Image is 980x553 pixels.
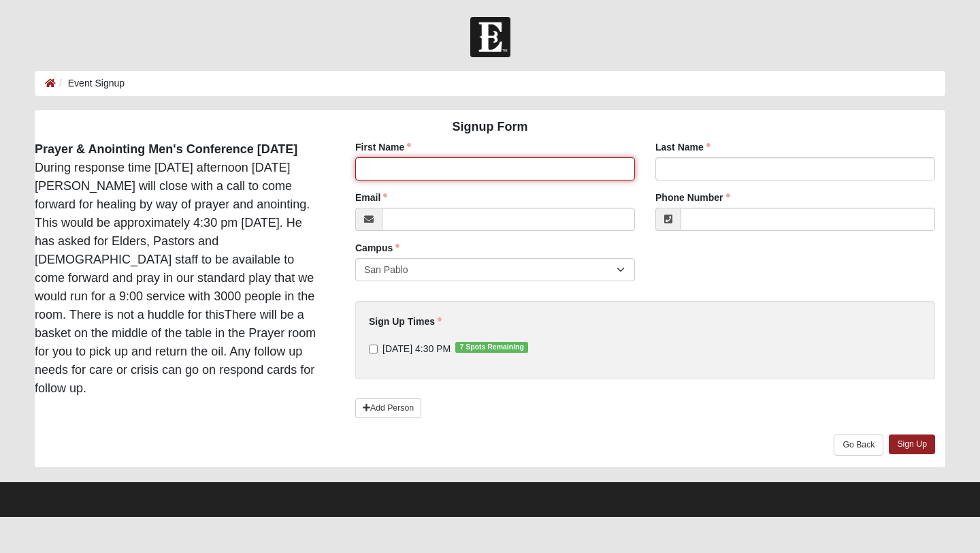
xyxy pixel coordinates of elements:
label: Last Name [655,140,710,154]
a: Add Person [355,398,421,418]
label: Phone Number [655,191,730,204]
span: [DATE] 4:30 PM [382,343,451,354]
h4: Signup Form [35,120,945,135]
a: Sign Up [889,434,935,454]
a: Go Back [834,434,883,456]
input: [DATE] 4:30 PM7 Spots Remaining [369,345,378,353]
label: Email [355,191,387,204]
li: Event Signup [56,76,125,91]
label: First Name [355,140,411,154]
div: During response time [DATE] afternoon [DATE] [PERSON_NAME] will close with a call to come forward... [24,140,335,398]
label: Campus [355,241,399,255]
span: 7 Spots Remaining [455,342,528,353]
img: Church of Eleven22 Logo [470,17,510,57]
label: Sign Up Times [369,315,442,328]
strong: Prayer & Anointing Men's Conference [DATE] [35,142,297,156]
